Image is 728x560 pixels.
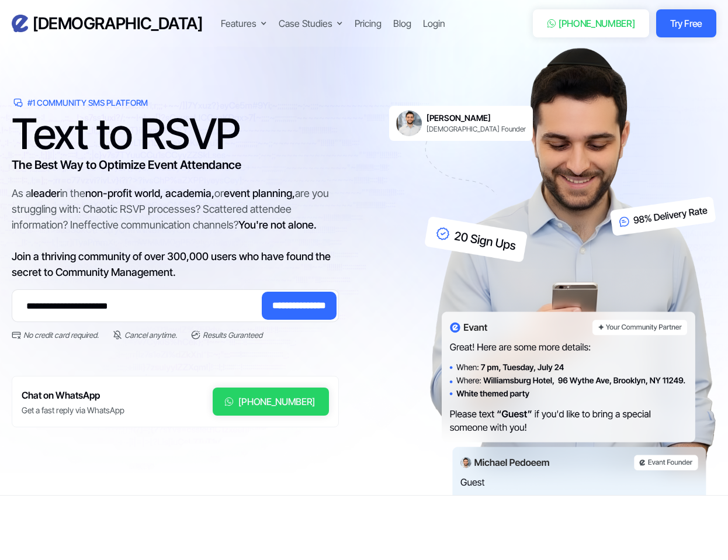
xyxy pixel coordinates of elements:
a: Try Free [656,9,716,37]
span: leader [31,187,60,199]
h3: The Best Way to Optimize Event Attendance [12,156,339,174]
div: [PHONE_NUMBER] [238,395,315,409]
div: Cancel anytime. [124,329,177,341]
a: [PERSON_NAME][DEMOGRAPHIC_DATA] Founder [389,106,533,141]
span: event planning, [224,187,295,199]
div: [DEMOGRAPHIC_DATA] Founder [427,125,526,134]
h6: [PERSON_NAME] [427,113,526,123]
div: #1 Community SMS Platform [27,97,148,109]
div: Features [221,16,267,30]
a: Pricing [355,16,382,30]
span: non-profit world, academia, [85,187,214,199]
div: Case Studies [279,16,343,30]
div: [PHONE_NUMBER] [559,16,635,30]
a: home [12,13,202,34]
a: Blog [393,16,411,30]
div: As a in the or are you struggling with: Chaotic RSVP processes? Scattered attendee information? I... [12,185,339,280]
h6: Chat on WhatsApp [22,388,124,403]
div: Case Studies [279,16,332,30]
div: No credit card required. [23,329,99,341]
h1: Text to RSVP [12,116,339,151]
span: You're not alone. [238,219,317,231]
a: Login [423,16,445,30]
a: [PHONE_NUMBER] [213,388,329,416]
div: Results Guranteed [203,329,262,341]
h3: [DEMOGRAPHIC_DATA] [33,13,202,34]
div: Features [221,16,256,30]
div: Get a fast reply via WhatsApp [22,405,124,416]
span: Join a thriving community of over 300,000 users who have found the secret to Community Management. [12,250,331,278]
a: [PHONE_NUMBER] [533,9,649,37]
form: Email Form 2 [12,289,339,348]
